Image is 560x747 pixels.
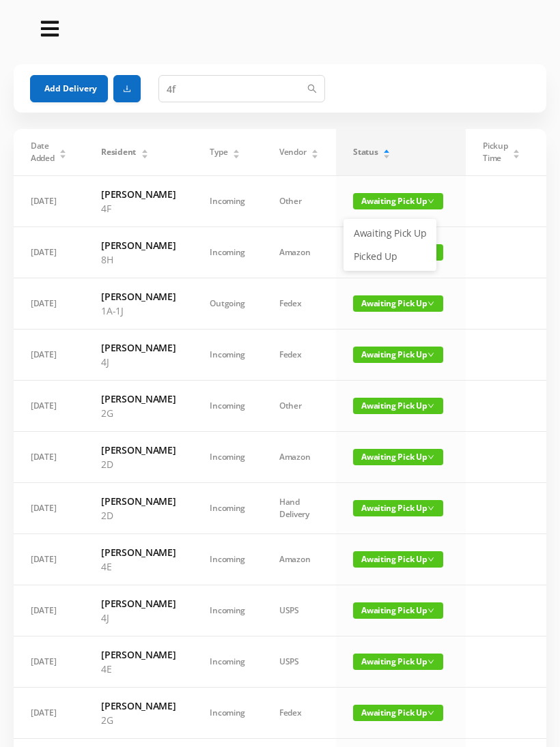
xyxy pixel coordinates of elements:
[428,198,434,205] i: icon: down
[383,153,391,157] i: icon: caret-down
[346,222,434,244] a: Awaiting Pick Up
[311,147,319,151] i: icon: caret-up
[311,147,319,156] div: Sort
[210,146,227,158] span: Type
[428,300,434,307] i: icon: down
[233,147,240,151] i: icon: caret-up
[14,688,84,739] td: [DATE]
[14,278,84,329] td: [DATE]
[353,398,443,414] span: Awaiting Pick Up
[101,494,176,508] h6: [PERSON_NAME]
[353,705,443,721] span: Awaiting Pick Up
[428,709,434,716] i: icon: down
[262,636,336,688] td: USPS
[101,252,176,267] p: 8H
[101,596,176,611] h6: [PERSON_NAME]
[353,146,378,158] span: Status
[101,355,176,369] p: 4J
[193,688,262,739] td: Incoming
[353,449,443,465] span: Awaiting Pick Up
[262,688,336,739] td: Fedex
[279,146,306,158] span: Vendor
[262,432,336,483] td: Amazon
[262,381,336,432] td: Other
[14,534,84,585] td: [DATE]
[14,329,84,381] td: [DATE]
[353,295,443,312] span: Awaiting Pick Up
[14,381,84,432] td: [DATE]
[383,147,391,151] i: icon: caret-up
[101,647,176,662] h6: [PERSON_NAME]
[262,534,336,585] td: Amazon
[59,153,67,157] i: icon: caret-down
[101,304,176,318] p: 1A-1J
[101,559,176,574] p: 4E
[513,147,520,151] i: icon: caret-up
[101,187,176,201] h6: [PERSON_NAME]
[193,636,262,688] td: Incoming
[382,147,391,156] div: Sort
[428,505,434,512] i: icon: down
[233,153,240,157] i: icon: caret-down
[311,153,319,157] i: icon: caret-down
[101,406,176,420] p: 2G
[101,289,176,304] h6: [PERSON_NAME]
[101,699,176,713] h6: [PERSON_NAME]
[262,176,336,227] td: Other
[193,432,262,483] td: Incoming
[428,607,434,614] i: icon: down
[193,278,262,329] td: Outgoing
[353,551,443,568] span: Awaiting Pick Up
[141,147,149,156] div: Sort
[353,347,443,363] span: Awaiting Pick Up
[428,402,434,409] i: icon: down
[193,534,262,585] td: Incoming
[262,585,336,636] td: USPS
[353,654,443,670] span: Awaiting Pick Up
[346,246,434,267] a: Picked Up
[101,611,176,625] p: 4J
[14,227,84,278] td: [DATE]
[101,238,176,252] h6: [PERSON_NAME]
[193,176,262,227] td: Incoming
[428,556,434,563] i: icon: down
[262,227,336,278] td: Amazon
[307,84,317,93] i: icon: search
[14,636,84,688] td: [DATE]
[193,585,262,636] td: Incoming
[14,176,84,227] td: [DATE]
[158,75,325,102] input: Search for delivery...
[113,75,141,102] button: icon: download
[513,153,520,157] i: icon: caret-down
[193,227,262,278] td: Incoming
[262,483,336,534] td: Hand Delivery
[428,454,434,460] i: icon: down
[262,278,336,329] td: Fedex
[428,351,434,358] i: icon: down
[483,140,507,164] span: Pickup Time
[101,713,176,727] p: 2G
[232,147,240,156] div: Sort
[101,443,176,457] h6: [PERSON_NAME]
[14,585,84,636] td: [DATE]
[193,329,262,381] td: Incoming
[353,602,443,619] span: Awaiting Pick Up
[141,147,148,151] i: icon: caret-up
[353,500,443,516] span: Awaiting Pick Up
[193,381,262,432] td: Incoming
[59,147,67,151] i: icon: caret-up
[101,392,176,406] h6: [PERSON_NAME]
[512,147,520,156] div: Sort
[101,201,176,216] p: 4F
[353,193,443,209] span: Awaiting Pick Up
[14,483,84,534] td: [DATE]
[141,153,148,157] i: icon: caret-down
[101,662,176,676] p: 4E
[101,146,136,158] span: Resident
[101,545,176,559] h6: [PERSON_NAME]
[428,658,434,665] i: icon: down
[14,432,84,483] td: [DATE]
[59,147,67,156] div: Sort
[31,140,55,164] span: Date Added
[30,75,108,102] button: Add Delivery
